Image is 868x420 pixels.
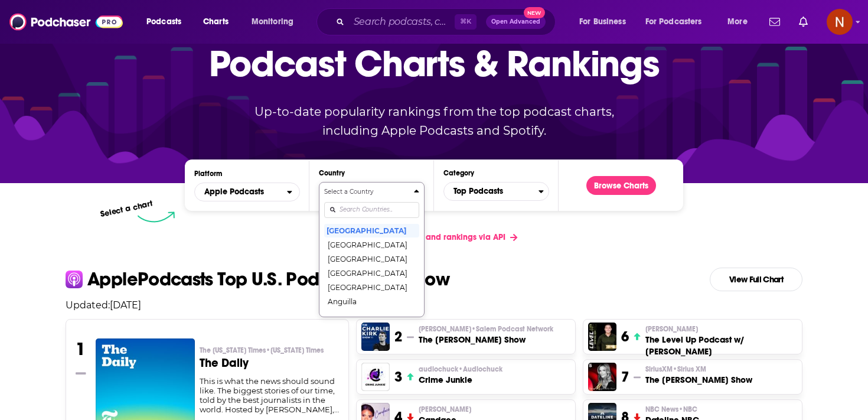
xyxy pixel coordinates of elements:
img: select arrow [138,211,175,223]
button: [GEOGRAPHIC_DATA] [324,266,419,280]
button: Open AdvancedNew [486,15,546,29]
button: [GEOGRAPHIC_DATA] [324,308,419,323]
span: The [US_STATE] Times [200,346,324,355]
p: The New York Times • New York Times [200,346,340,355]
h3: The Daily [200,357,340,369]
span: • [US_STATE] Times [266,346,324,354]
img: Podchaser - Follow, Share and Rate Podcasts [9,11,123,33]
h3: 7 [621,368,629,386]
span: New [524,7,545,18]
span: For Podcasters [645,14,702,30]
span: Logged in as AdelNBM [827,9,853,35]
div: Search podcasts, credits, & more... [328,8,567,35]
span: Apple Podcasts [204,188,264,196]
h3: 6 [621,328,629,346]
button: [GEOGRAPHIC_DATA] [324,237,419,252]
span: • Audiochuck [458,365,502,373]
span: [PERSON_NAME] [419,324,553,334]
p: Paul Alex Espinoza [645,324,797,334]
a: Charts [195,12,236,31]
a: Show notifications dropdown [765,12,785,32]
button: Anguilla [324,294,419,308]
span: Top Podcasts [444,181,539,201]
a: The [US_STATE] Times•[US_STATE] TimesThe Daily [200,346,340,376]
h3: 3 [394,368,402,386]
span: [PERSON_NAME] [645,324,698,334]
p: Podcast Charts & Rankings [209,25,660,102]
h3: 2 [394,328,402,346]
input: Search Countries... [324,202,419,218]
p: SiriusXM • Sirius XM [645,364,752,374]
img: Crime Junkie [361,363,390,391]
a: Get podcast charts and rankings via API [341,223,527,252]
p: NBC News • NBC [645,405,699,414]
span: audiochuck [419,364,502,374]
button: open menu [138,12,197,31]
p: Apple Podcasts Top U.S. Podcasts Right Now [87,270,449,289]
a: View Full Chart [710,268,802,291]
button: open menu [719,12,762,31]
input: Search podcasts, credits, & more... [349,12,455,31]
div: This is what the news should sound like. The biggest stories of our time, told by the best journa... [200,376,340,414]
button: open menu [194,183,300,201]
a: [PERSON_NAME]•Salem Podcast NetworkThe [PERSON_NAME] Show [419,324,553,346]
h2: Platforms [194,183,300,201]
h4: Select a Country [324,189,409,195]
a: SiriusXM•Sirius XMThe [PERSON_NAME] Show [645,364,752,386]
span: NBC News [645,405,697,414]
button: Countries [319,182,425,317]
span: • Salem Podcast Network [471,325,553,333]
button: Categories [443,182,549,201]
img: The Megyn Kelly Show [588,363,616,391]
a: [PERSON_NAME]The Level Up Podcast w/ [PERSON_NAME] [645,324,797,357]
span: More [727,14,748,30]
img: The Level Up Podcast w/ Paul Alex [588,323,616,351]
a: Show notifications dropdown [794,12,812,32]
span: Get podcast charts and rankings via API [350,232,505,242]
button: Browse Charts [586,176,656,195]
button: open menu [638,12,719,31]
span: For Business [579,14,626,30]
span: Monitoring [252,14,293,30]
button: [GEOGRAPHIC_DATA] [324,252,419,266]
p: Up-to-date popularity rankings from the top podcast charts, including Apple Podcasts and Spotify. [231,102,637,140]
button: Show profile menu [827,9,853,35]
button: open menu [571,12,641,31]
button: open menu [243,12,309,31]
img: User Profile [827,9,853,35]
h3: The [PERSON_NAME] Show [645,374,752,386]
span: SiriusXM [645,364,706,374]
span: Charts [203,14,229,30]
p: Candace Owens [419,405,471,414]
p: Updated: [DATE] [56,299,812,311]
span: • NBC [678,405,697,414]
p: Charlie Kirk • Salem Podcast Network [419,324,553,334]
img: The Charlie Kirk Show [361,323,390,351]
img: apple Icon [66,271,83,288]
span: Open Advanced [491,19,540,25]
h3: 1 [76,338,86,360]
span: [PERSON_NAME] [419,405,471,414]
h3: The [PERSON_NAME] Show [419,334,553,346]
button: [GEOGRAPHIC_DATA] [324,223,419,237]
button: [GEOGRAPHIC_DATA] [324,280,419,294]
span: ⌘ K [455,14,477,30]
a: audiochuck•AudiochuckCrime Junkie [419,364,502,386]
h3: Crime Junkie [419,374,502,386]
h3: The Level Up Podcast w/ [PERSON_NAME] [645,334,797,357]
p: Select a chart [99,198,154,219]
span: Podcasts [146,14,181,30]
span: • Sirius XM [673,365,706,373]
p: audiochuck • Audiochuck [419,364,502,374]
